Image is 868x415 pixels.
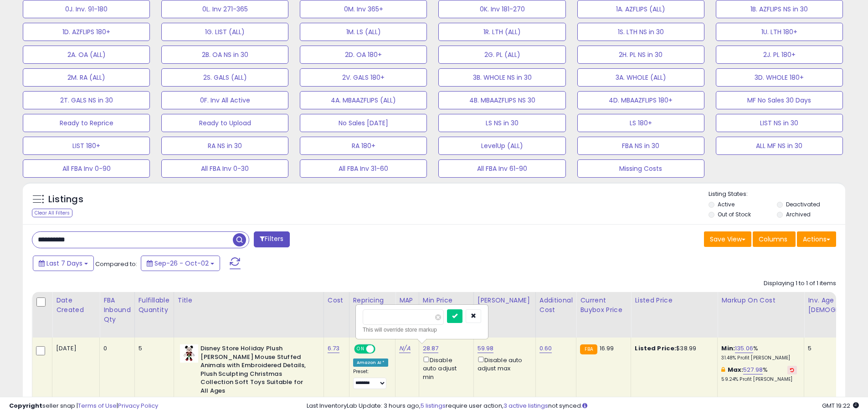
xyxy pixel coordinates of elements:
button: LIST 180+ [23,137,150,155]
button: 2S. GALS (ALL) [161,68,288,87]
button: LS NS in 30 [438,114,565,132]
button: 2D. OA 180+ [300,46,427,64]
button: Columns [753,231,796,247]
label: Out of Stock [718,210,751,218]
div: [DATE] [56,344,92,353]
div: $38.99 [635,344,710,353]
button: 1D. AZFLIPS 180+ [23,23,150,41]
a: 3 active listings [503,401,548,410]
button: Save View [704,231,751,247]
button: Ready to Reprice [23,114,150,132]
button: All FBA Inv 0-30 [161,159,288,178]
span: 16.99 [600,344,614,353]
a: Privacy Policy [118,401,158,410]
span: OFF [374,345,388,353]
span: 2025-10-10 19:22 GMT [822,401,859,410]
span: Columns [759,235,787,244]
th: The percentage added to the cost of goods (COGS) that forms the calculator for Min & Max prices. [718,292,804,338]
button: 2B. OA NS in 30 [161,46,288,64]
button: 4D. MBAAZFLIPS 180+ [577,91,704,109]
label: Active [718,200,734,208]
button: Sep-26 - Oct-02 [141,256,220,271]
button: 4B. MBAAZFLIPS NS 30 [438,91,565,109]
div: Additional Cost [539,296,573,315]
label: Archived [786,210,811,218]
button: 2M. RA (ALL) [23,68,150,87]
div: [PERSON_NAME] [478,296,532,305]
button: 2A. OA (ALL) [23,46,150,64]
a: 6.73 [328,344,340,353]
div: Fulfillable Quantity [139,296,170,315]
button: LIST NS in 30 [716,114,843,132]
button: Last 7 Days [33,256,94,271]
div: % [721,344,797,361]
button: Filters [254,231,289,247]
button: ALL MF NS in 30 [716,137,843,155]
div: Disable auto adjust max [478,355,529,373]
a: Terms of Use [78,401,117,410]
b: Max: [728,365,744,374]
button: Actions [797,231,836,247]
span: Compared to: [95,260,137,268]
div: Preset: [353,369,389,389]
div: 5 [139,344,167,353]
button: MF No Sales 30 Days [716,91,843,109]
a: 59.98 [478,344,494,353]
button: 1G. LIST (ALL) [161,23,288,41]
button: 2H. PL NS in 30 [577,46,704,64]
div: Min Price [423,296,470,305]
button: All FBA Inv 61-90 [438,159,565,178]
div: Displaying 1 to 1 of 1 items [764,279,836,288]
button: No Sales [DATE] [300,114,427,132]
div: MAP [399,296,415,305]
button: 2T. GALS NS in 30 [23,91,150,109]
div: This will override store markup [363,325,481,334]
button: 1M. LS (ALL) [300,23,427,41]
a: 28.87 [423,344,439,353]
button: 3D. WHOLE 180+ [716,68,843,87]
button: RA 180+ [300,137,427,155]
div: Listed Price [635,296,714,305]
b: Disney Store Holiday Plush [PERSON_NAME] Mouse Stuffed Animals with Embroidered Details, Plush Sc... [200,344,311,397]
a: 527.98 [743,365,763,374]
div: Markup on Cost [721,296,800,305]
h5: Listings [48,193,83,206]
div: Amazon AI * [353,359,389,367]
div: Cost [328,296,345,305]
img: 31ErMfZp4eL._SL40_.jpg [180,344,198,363]
button: 0F. Inv All Active [161,91,288,109]
p: 59.24% Profit [PERSON_NAME] [721,376,797,383]
div: Current Buybox Price [580,296,627,315]
span: ON [355,345,366,353]
div: Clear All Filters [32,209,72,217]
button: Ready to Upload [161,114,288,132]
button: LevelUp (ALL) [438,137,565,155]
a: 5 listings [421,401,446,410]
div: Date Created [56,296,96,315]
button: 1U. LTH 180+ [716,23,843,41]
button: All FBA Inv 0-90 [23,159,150,178]
div: Repricing [353,296,392,305]
strong: Copyright [9,401,42,410]
small: FBA [580,344,597,354]
div: FBA inbound Qty [103,296,131,324]
button: RA NS in 30 [161,137,288,155]
button: All FBA Inv 31-60 [300,159,427,178]
b: Min: [721,344,735,353]
p: Listing States: [709,190,845,199]
div: Disable auto adjust min [423,355,467,381]
i: Revert to store-level Max Markup [790,368,794,372]
a: 135.06 [735,344,753,353]
div: 0 [103,344,128,353]
button: Missing Costs [577,159,704,178]
button: 2G. PL (ALL) [438,46,565,64]
span: Sep-26 - Oct-02 [154,259,209,268]
a: N/A [399,344,410,353]
button: 4A. MBAAZFLIPS (ALL) [300,91,427,109]
label: Deactivated [786,200,820,208]
b: Listed Price: [635,344,676,353]
button: 2V. GALS 180+ [300,68,427,87]
button: 3A. WHOLE (ALL) [577,68,704,87]
p: 31.48% Profit [PERSON_NAME] [721,355,797,361]
button: LS 180+ [577,114,704,132]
